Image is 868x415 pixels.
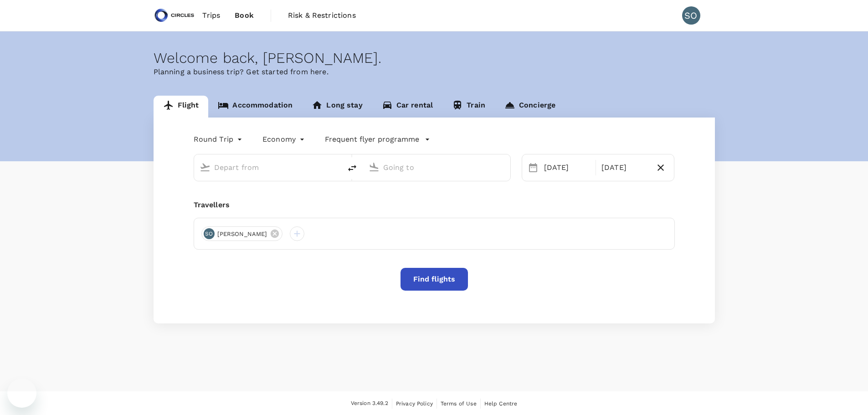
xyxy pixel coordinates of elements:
[201,226,283,241] div: SO[PERSON_NAME]
[154,50,715,67] div: Welcome back , [PERSON_NAME] .
[335,166,337,168] button: Open
[208,96,302,118] a: Accommodation
[154,96,209,118] a: Flight
[441,400,477,407] span: Terms of Use
[262,132,307,147] div: Economy
[396,399,433,409] a: Privacy Policy
[194,200,675,210] div: Travellers
[154,5,195,26] img: Circles
[351,399,388,408] span: Version 3.49.2
[383,160,491,174] input: Going to
[484,399,518,409] a: Help Centre
[396,400,433,407] span: Privacy Policy
[401,268,468,291] button: Find flights
[372,96,443,118] a: Car rental
[288,10,356,21] span: Risk & Restrictions
[212,230,273,239] span: [PERSON_NAME]
[194,132,245,147] div: Round Trip
[540,159,594,177] div: [DATE]
[495,96,565,118] a: Concierge
[341,157,363,179] button: delete
[214,160,322,174] input: Depart from
[325,134,419,145] p: Frequent flyer programme
[7,379,36,408] iframe: Button to launch messaging window
[441,399,477,409] a: Terms of Use
[235,10,254,21] span: Book
[302,96,372,118] a: Long stay
[154,67,715,77] p: Planning a business trip? Get started from here.
[484,400,518,407] span: Help Centre
[504,166,506,168] button: Open
[202,10,220,21] span: Trips
[598,159,651,177] div: [DATE]
[204,228,215,239] div: SO
[682,6,700,25] div: SO
[325,134,430,145] button: Frequent flyer programme
[442,96,495,118] a: Train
